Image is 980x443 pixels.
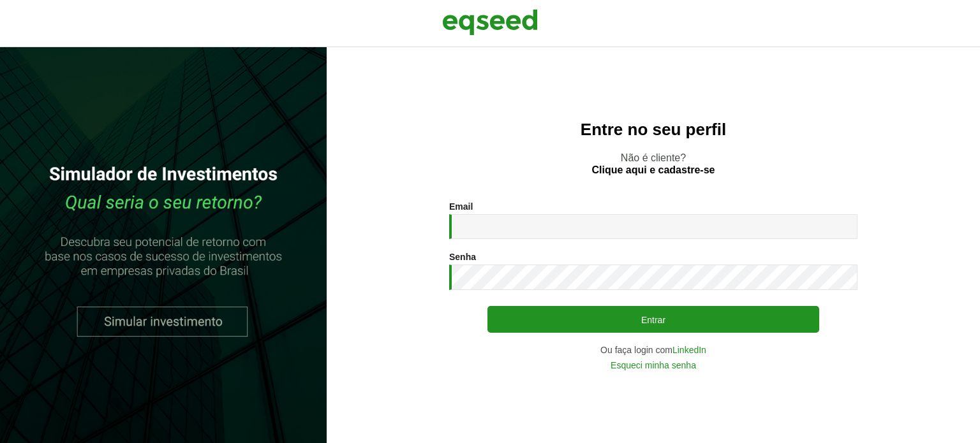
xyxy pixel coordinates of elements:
[449,252,476,261] label: Senha
[352,120,954,139] h2: Entre no seu perfil
[487,306,819,333] button: Entrar
[672,345,706,354] a: LinkedIn
[442,6,538,38] img: EqSeed Logo
[449,202,473,211] label: Email
[592,165,715,175] a: Clique aqui e cadastre-se
[611,361,696,370] a: Esqueci minha senha
[352,152,954,176] p: Não é cliente?
[449,345,857,354] div: Ou faça login com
